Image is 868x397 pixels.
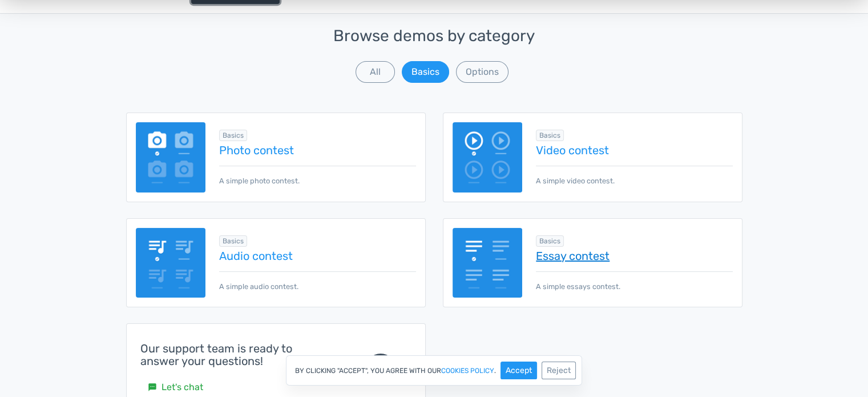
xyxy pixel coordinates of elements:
[136,122,206,193] img: image-poll.png.webp
[172,23,434,57] a: Participate
[500,362,537,379] button: Accept
[453,122,523,193] img: video-poll.png.webp
[536,271,732,292] p: A simple essays contest.
[148,383,157,392] small: sms
[536,144,732,157] a: Video contest
[219,144,415,157] a: Photo contest
[536,130,564,141] span: Browse all in Basics
[360,348,401,390] span: support_agent
[219,166,415,186] p: A simple photo contest.
[356,61,395,83] button: All
[286,355,582,386] div: By clicking "Accept", you agree with our .
[181,161,687,179] label: Name
[441,367,494,374] a: cookies policy
[219,130,247,141] span: Browse all in Basics
[181,221,687,250] button: Submit
[126,27,742,45] h3: Browse demos by category
[140,342,332,367] h4: Our support team is ready to answer your questions!
[219,235,247,247] span: Browse all in Basics
[453,228,523,298] img: essay-contest.png.webp
[219,271,415,292] p: A simple audio contest.
[136,228,206,298] img: audio-poll.png.webp
[402,61,449,83] button: Basics
[536,250,732,262] a: Essay contest
[536,166,732,186] p: A simple video contest.
[542,362,576,379] button: Reject
[219,250,415,262] a: Audio contest
[456,61,508,83] button: Options
[536,235,564,247] span: Browse all in Basics
[434,23,696,57] a: Submissions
